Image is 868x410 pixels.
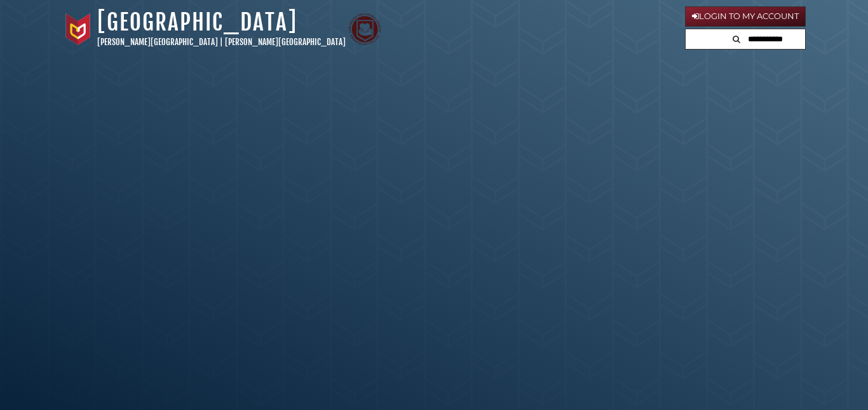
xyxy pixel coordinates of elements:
img: Calvin Theological Seminary [349,13,381,45]
span: | [220,37,223,47]
a: [PERSON_NAME][GEOGRAPHIC_DATA] [225,37,346,47]
a: Login to My Account [685,6,806,27]
a: [PERSON_NAME][GEOGRAPHIC_DATA] [97,37,218,47]
a: [GEOGRAPHIC_DATA] [97,8,297,36]
button: Search [729,29,744,46]
i: Search [733,35,740,43]
img: Calvin University [62,13,94,45]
